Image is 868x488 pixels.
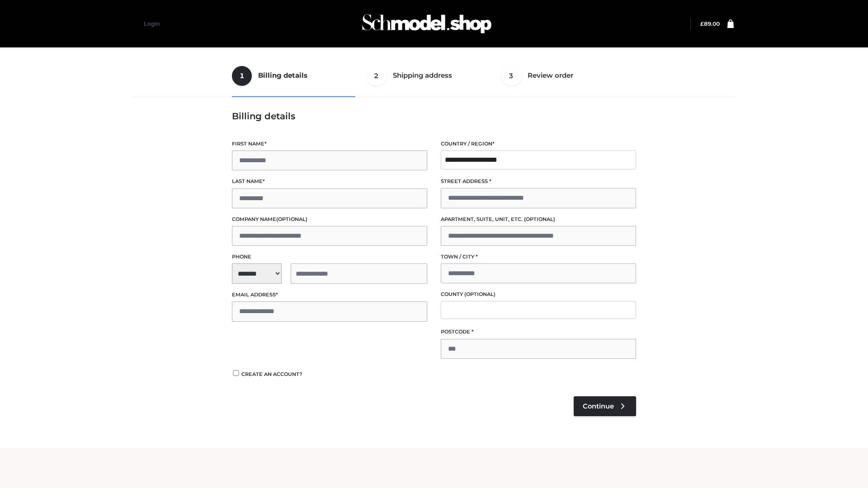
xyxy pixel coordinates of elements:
[144,20,160,27] a: Login
[276,216,307,222] span: (optional)
[232,253,427,261] label: Phone
[583,402,614,410] span: Continue
[232,111,636,122] h3: Billing details
[464,291,495,297] span: (optional)
[232,370,240,376] input: Create an account?
[441,215,636,224] label: Apartment, suite, unit, etc.
[524,216,555,222] span: (optional)
[441,177,636,186] label: Street address
[700,20,720,27] a: £89.00
[441,140,636,148] label: Country / Region
[700,20,704,27] span: £
[441,253,636,261] label: Town / City
[700,20,720,27] bdi: 89.00
[232,291,427,299] label: Email address
[441,328,636,336] label: Postcode
[441,290,636,299] label: County
[574,396,636,416] a: Continue
[359,6,495,42] img: Schmodel Admin 964
[232,140,427,148] label: First name
[232,215,427,224] label: Company name
[232,177,427,186] label: Last name
[241,371,302,377] span: Create an account?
